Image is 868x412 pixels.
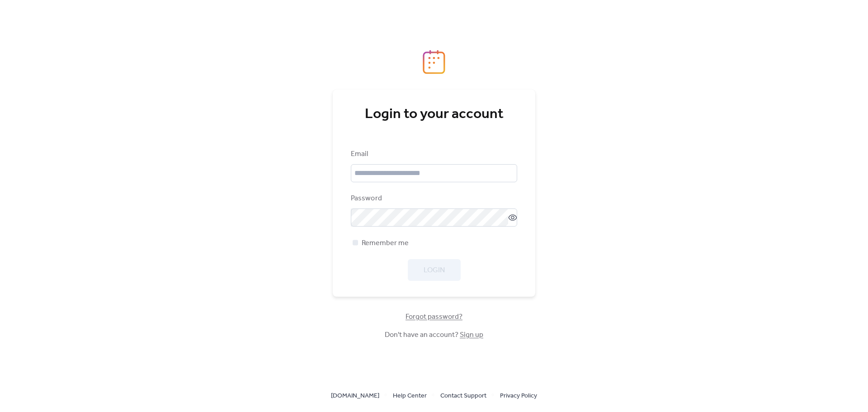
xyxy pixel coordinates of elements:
span: Don't have an account? [385,330,483,341]
span: Help Center [393,391,427,402]
span: Remember me [362,238,409,249]
div: Login to your account [351,105,517,123]
a: [DOMAIN_NAME] [331,390,379,401]
div: Email [351,149,515,160]
a: Forgot password? [406,314,462,319]
img: logo [423,50,445,74]
a: Privacy Policy [500,390,537,401]
div: Password [351,193,515,204]
a: Help Center [393,390,427,401]
span: Forgot password? [406,312,462,322]
span: [DOMAIN_NAME] [331,391,379,402]
span: Privacy Policy [500,391,537,402]
span: Contact Support [440,391,486,402]
a: Contact Support [440,390,486,401]
a: Sign up [460,328,483,342]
